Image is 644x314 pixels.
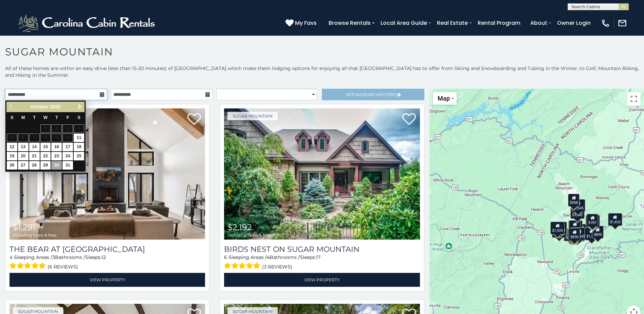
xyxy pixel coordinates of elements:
[474,17,524,29] a: Rental Program
[627,92,641,106] button: Toggle fullscreen view
[568,194,579,207] div: $958
[362,92,380,97] span: Search
[74,152,84,160] a: 25
[75,103,84,111] a: Next
[10,254,205,271] div: Sleeping Areas / Bathrooms / Sleeps:
[52,254,55,260] span: 3
[13,222,36,232] span: $1,291
[18,143,29,151] a: 13
[29,152,40,160] a: 21
[74,134,84,142] a: 11
[608,213,622,226] div: $1,432
[43,115,48,120] span: Wednesday
[7,161,17,170] a: 26
[40,161,51,170] a: 29
[29,161,40,170] a: 28
[102,254,106,260] span: 12
[224,254,227,260] span: 6
[10,245,205,254] h3: The Bear At Sugar Mountain
[262,262,292,271] span: (3 reviews)
[62,152,73,160] a: 24
[570,206,585,219] div: $3,102
[40,152,51,160] a: 22
[322,89,424,100] a: RefineSearchFilters
[77,104,82,109] span: Next
[50,104,60,109] span: 2025
[587,214,598,227] div: $787
[325,17,374,29] a: Browse Rentals
[554,17,594,29] a: Owner Login
[224,108,420,240] a: Birds Nest On Sugar Mountain $2,192 including taxes & fees
[51,161,62,170] a: 30
[568,229,579,242] div: $814
[17,13,158,33] img: White-1-2.png
[592,226,604,239] div: $895
[11,115,13,120] span: Sunday
[18,152,29,160] a: 20
[21,115,25,120] span: Monday
[572,227,586,240] div: $1,560
[48,262,78,271] span: (6 reviews)
[227,233,271,237] span: including taxes & fees
[227,222,252,232] span: $2,192
[433,92,457,105] button: Change map style
[13,233,56,237] span: including taxes & fees
[33,115,36,120] span: Tuesday
[434,17,471,29] a: Real Estate
[527,17,551,29] a: About
[10,108,205,240] img: The Bear At Sugar Mountain
[224,273,420,287] a: View Property
[51,143,62,151] a: 16
[601,18,610,28] img: phone-regular-white.png
[550,222,565,234] div: $1,420
[569,220,581,233] div: $828
[187,112,201,127] a: Add to favorites
[438,95,450,102] span: Map
[18,161,29,170] a: 27
[569,228,580,241] div: $830
[224,245,420,254] a: Birds Nest On Sugar Mountain
[10,254,13,260] span: 4
[227,112,278,120] a: Sugar Mountain
[10,273,205,287] a: View Property
[224,108,420,240] img: Birds Nest On Sugar Mountain
[40,143,51,151] a: 15
[51,152,62,160] a: 23
[78,115,80,120] span: Saturday
[55,115,58,120] span: Thursday
[402,112,416,127] a: Add to favorites
[286,19,318,28] a: My Favs
[266,254,270,260] span: 4
[571,199,585,212] div: $1,645
[62,143,73,151] a: 17
[618,18,627,28] img: mail-regular-white.png
[74,143,84,151] a: 18
[10,245,205,254] a: The Bear At [GEOGRAPHIC_DATA]
[585,227,599,240] div: $1,352
[31,104,49,109] span: October
[224,254,420,271] div: Sleeping Areas / Bathrooms / Sleeps:
[7,143,17,151] a: 12
[586,215,600,228] div: $1,196
[316,254,320,260] span: 17
[67,115,69,120] span: Friday
[295,19,317,27] span: My Favs
[346,92,396,97] span: Refine Filters
[62,161,73,170] a: 31
[377,17,430,29] a: Local Area Guide
[7,152,17,160] a: 19
[29,143,40,151] a: 14
[568,220,583,233] div: $1,095
[10,108,205,240] a: The Bear At Sugar Mountain $1,291 including taxes & fees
